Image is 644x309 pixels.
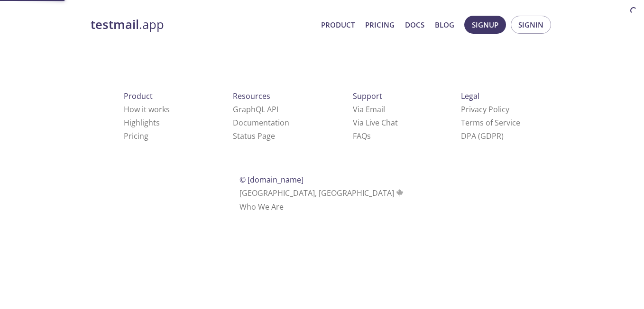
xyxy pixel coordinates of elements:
a: Status Page [233,131,275,141]
span: Signup [472,19,498,31]
span: [GEOGRAPHIC_DATA], [GEOGRAPHIC_DATA] [239,188,405,198]
span: Resources [233,91,270,101]
button: Signup [464,16,506,34]
a: How it works [124,104,170,115]
span: Product [124,91,153,101]
a: Docs [405,19,424,31]
a: Terms of Service [461,117,520,128]
a: Documentation [233,117,289,128]
a: Product [321,19,355,31]
a: Via Email [353,104,385,115]
span: © [DOMAIN_NAME] [239,174,304,185]
span: Support [353,91,382,101]
a: DPA (GDPR) [461,131,504,141]
a: Highlights [124,117,160,128]
a: Via Live Chat [353,117,398,128]
span: s [367,131,371,141]
a: Who We Are [239,202,284,212]
button: Signin [511,16,551,34]
a: Blog [435,19,454,31]
a: Pricing [365,19,395,31]
span: Signin [518,19,543,31]
a: Pricing [124,131,148,141]
a: GraphQL API [233,104,278,115]
a: testmail.app [91,17,313,33]
span: Legal [461,91,479,101]
a: Privacy Policy [461,104,509,115]
strong: testmail [91,16,139,33]
a: FAQ [353,131,371,141]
